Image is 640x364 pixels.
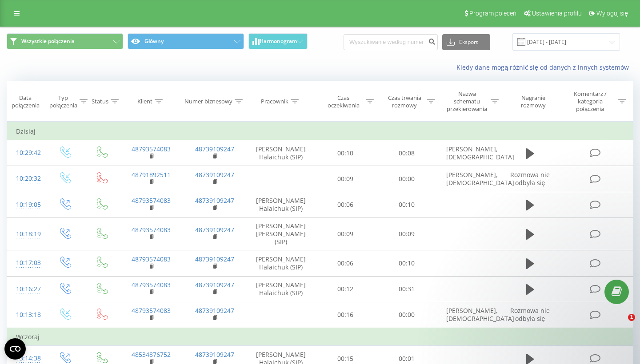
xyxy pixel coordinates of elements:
a: 48739109247 [195,145,234,153]
div: 10:13:18 [16,306,37,324]
div: Komentarz / kategoria połączenia [564,90,616,113]
a: 48739109247 [195,281,234,289]
a: 48793574083 [132,281,171,289]
button: Główny [128,33,244,49]
button: Wszystkie połączenia [7,33,123,49]
td: Dzisiaj [7,123,633,140]
a: 48739109247 [195,170,234,179]
td: [PERSON_NAME], [DEMOGRAPHIC_DATA] [437,302,501,328]
td: [PERSON_NAME] Halaichuk (SIP) [247,250,315,276]
td: 00:10 [376,192,437,218]
span: Rozmowa nie odbyła się [510,170,550,187]
iframe: Intercom live chat [610,314,631,335]
a: 48793574083 [132,226,171,234]
td: 00:10 [376,250,437,276]
button: Harmonogram [248,33,308,49]
td: 00:31 [376,276,437,302]
a: 48793574083 [132,196,171,205]
td: 00:00 [376,302,437,328]
a: 48793574083 [132,145,171,153]
div: 10:20:32 [16,170,37,187]
span: Wszystkie połączenia [21,38,75,45]
div: Numer biznesowy [184,98,232,105]
a: 48793574083 [132,306,171,315]
span: Program poleceń [469,10,516,17]
span: Ustawienia profilu [532,10,582,17]
span: 1 [628,314,635,321]
a: 48739109247 [195,255,234,263]
button: Eksport [442,34,490,50]
div: 10:18:19 [16,226,37,243]
div: 10:16:27 [16,281,37,298]
span: Wyloguj się [596,10,628,17]
td: 00:09 [315,218,376,250]
td: 00:08 [376,140,437,166]
span: Harmonogram [260,38,297,44]
div: Typ połączenia [49,94,77,109]
div: Pracownik [261,98,288,105]
a: 48739109247 [195,226,234,234]
td: 00:10 [315,140,376,166]
td: 00:06 [315,192,376,218]
a: 48739109247 [195,196,234,205]
td: [PERSON_NAME] Halaichuk (SIP) [247,192,315,218]
div: Nagranie rozmowy [509,94,557,109]
input: Wyszukiwanie według numeru [344,34,438,50]
a: 48793574083 [132,255,171,263]
td: 00:12 [315,276,376,302]
div: Nazwa schematu przekierowania [445,90,488,113]
div: 10:17:03 [16,254,37,272]
div: Status [92,98,108,105]
div: Czas oczekiwania [323,94,364,109]
td: 00:16 [315,302,376,328]
a: Kiedy dane mogą różnić się od danych z innych systemów [456,63,633,71]
div: Klient [137,98,152,105]
td: 00:06 [315,250,376,276]
td: [PERSON_NAME] Halaichuk (SIP) [247,140,315,166]
td: [PERSON_NAME] Halaichuk (SIP) [247,276,315,302]
a: 48739109247 [195,350,234,359]
a: 48791892511 [132,170,171,179]
td: [PERSON_NAME] [PERSON_NAME] (SIP) [247,218,315,250]
td: 00:09 [376,218,437,250]
td: 00:00 [376,166,437,192]
a: 48534876752 [132,350,171,359]
button: Open CMP widget [4,338,26,360]
div: Czas trwania rozmowy [384,94,425,109]
td: Wczoraj [7,328,633,346]
div: 10:29:42 [16,144,37,162]
div: Data połączenia [7,94,44,109]
a: 48739109247 [195,306,234,315]
td: [PERSON_NAME], [DEMOGRAPHIC_DATA] [437,166,501,192]
td: [PERSON_NAME], [DEMOGRAPHIC_DATA] [437,140,501,166]
td: 00:09 [315,166,376,192]
div: 10:19:05 [16,196,37,214]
